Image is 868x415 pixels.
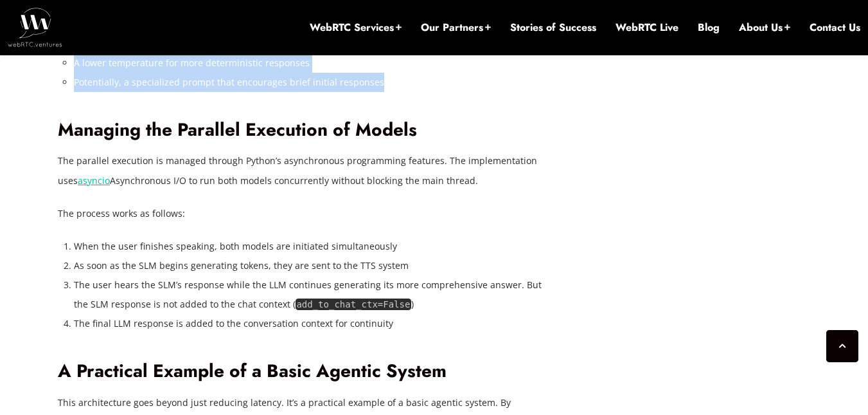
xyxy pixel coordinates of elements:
[616,21,678,35] a: WebRTC Live
[74,237,553,256] li: When the user finishes speaking, both models are initiated simultaneously
[74,256,553,275] li: As soon as the SLM begins generating tokens, they are sent to the TTS system
[310,21,402,35] a: WebRTC Services
[296,299,411,311] code: add_to_chat_ctx=False
[810,21,860,35] a: Contact Us
[58,360,553,383] h2: A Practical Example of a Basic Agentic System
[58,151,553,190] p: The parallel execution is managed through Python’s asynchronous programming features. The impleme...
[78,174,110,187] a: asyncio
[74,275,553,314] li: The user hears the SLM’s response while the LLM continues generating its more comprehensive answe...
[74,53,553,73] li: A lower temperature for more deterministic responses
[510,21,596,35] a: Stories of Success
[8,8,62,46] img: WebRTC.ventures
[74,314,553,333] li: The final LLM response is added to the conversation context for continuity
[421,21,491,35] a: Our Partners
[58,204,553,223] p: The process works as follows:
[58,119,553,142] h2: Managing the Parallel Execution of Models
[698,21,720,35] a: Blog
[739,21,790,35] a: About Us
[74,73,553,92] li: Potentially, a specialized prompt that encourages brief initial responses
